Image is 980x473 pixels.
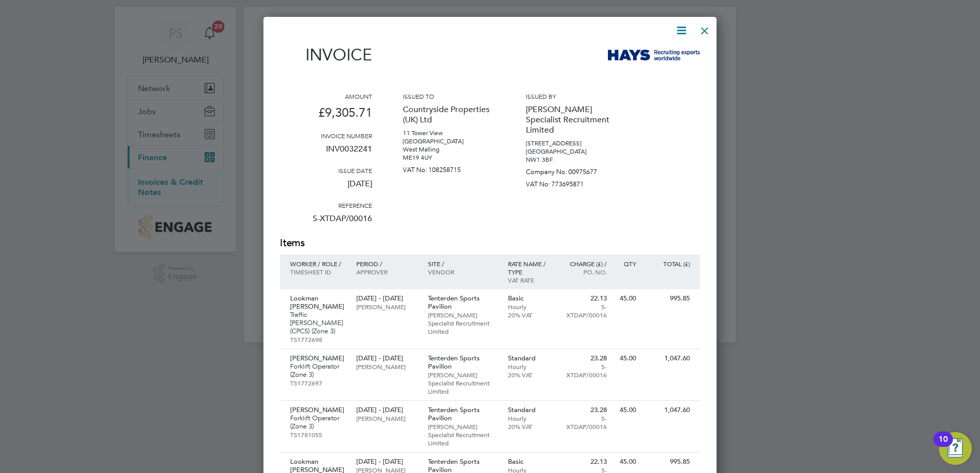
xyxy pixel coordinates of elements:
[356,414,417,422] p: [PERSON_NAME]
[508,260,553,276] p: Rate name / type
[428,268,498,276] p: Vendor
[562,354,607,362] p: 23.28
[290,354,346,362] p: [PERSON_NAME]
[428,311,498,335] p: [PERSON_NAME] Specialist Recruitment Limited
[280,45,372,64] h1: Invoice
[356,458,417,466] p: [DATE] - [DATE]
[280,166,372,175] h3: Issue date
[356,303,417,311] p: [PERSON_NAME]
[526,164,618,176] p: Company No: 00975677
[403,154,495,162] p: ME19 4UY
[526,100,618,139] p: [PERSON_NAME] Specialist Recruitment Limited
[617,458,636,466] p: 45.00
[646,406,690,414] p: 1,047.60
[403,145,495,154] p: West Malling
[508,276,553,284] p: VAT rate
[280,236,700,250] h2: Items
[617,260,636,268] p: QTY
[428,371,498,395] p: [PERSON_NAME] Specialist Recruitment Limited
[608,50,700,60] img: hays-logo-remittance.png
[562,294,607,303] p: 22.13
[403,137,495,145] p: [GEOGRAPHIC_DATA]
[939,432,972,465] button: Open Resource Center, 10 new notifications
[356,362,417,371] p: [PERSON_NAME]
[428,406,498,422] p: Tenterden Sports Pavilion
[526,92,618,100] h3: Issued by
[526,176,618,188] p: VAT No: 773695871
[280,92,372,100] h3: Amount
[526,147,618,156] p: [GEOGRAPHIC_DATA]
[280,175,372,201] p: [DATE]
[508,414,553,422] p: Hourly
[562,406,607,414] p: 23.28
[290,335,346,343] p: TS1772698
[428,260,498,268] p: Site /
[646,294,690,303] p: 995.85
[617,406,636,414] p: 45.00
[508,371,553,379] p: 20% VAT
[508,458,553,466] p: Basic
[290,268,346,276] p: Timesheet ID
[562,268,607,276] p: Po. No.
[508,311,553,319] p: 20% VAT
[403,92,495,100] h3: Issued to
[290,414,346,431] p: Forklift Operator (Zone 3)
[646,458,690,466] p: 995.85
[290,406,346,414] p: [PERSON_NAME]
[508,362,553,371] p: Hourly
[290,431,346,439] p: TS1781055
[280,209,372,236] p: S-XTDAP/00016
[403,100,495,129] p: Countryside Properties (UK) Ltd
[428,294,498,311] p: Tenterden Sports Pavilion
[617,354,636,362] p: 45.00
[280,140,372,166] p: INV0032241
[508,303,553,311] p: Hourly
[290,311,346,335] p: Traffic [PERSON_NAME] (CPCS) (Zone 3)
[356,354,417,362] p: [DATE] - [DATE]
[356,268,417,276] p: Approver
[403,129,495,137] p: 11 Tower View
[562,458,607,466] p: 22.13
[428,354,498,371] p: Tenterden Sports Pavilion
[562,260,607,268] p: Charge (£) /
[508,354,553,362] p: Standard
[938,439,948,453] div: 10
[646,354,690,362] p: 1,047.60
[617,294,636,303] p: 45.00
[290,362,346,379] p: Forklift Operator (Zone 3)
[562,414,607,431] p: S-XTDAP/00016
[526,139,618,147] p: [STREET_ADDRESS]
[646,260,690,268] p: Total (£)
[290,379,346,387] p: TS1772697
[403,162,495,174] p: VAT No: 108258715
[290,294,346,311] p: Lookman [PERSON_NAME]
[508,406,553,414] p: Standard
[280,201,372,209] h3: Reference
[562,303,607,319] p: S-XTDAP/00016
[508,422,553,431] p: 20% VAT
[280,132,372,140] h3: Invoice number
[508,294,553,303] p: Basic
[290,260,346,268] p: Worker / Role /
[356,294,417,303] p: [DATE] - [DATE]
[280,100,372,132] p: £9,305.71
[526,156,618,164] p: NW1 3BF
[428,422,498,447] p: [PERSON_NAME] Specialist Recruitment Limited
[562,362,607,379] p: S-XTDAP/00016
[356,260,417,268] p: Period /
[356,406,417,414] p: [DATE] - [DATE]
